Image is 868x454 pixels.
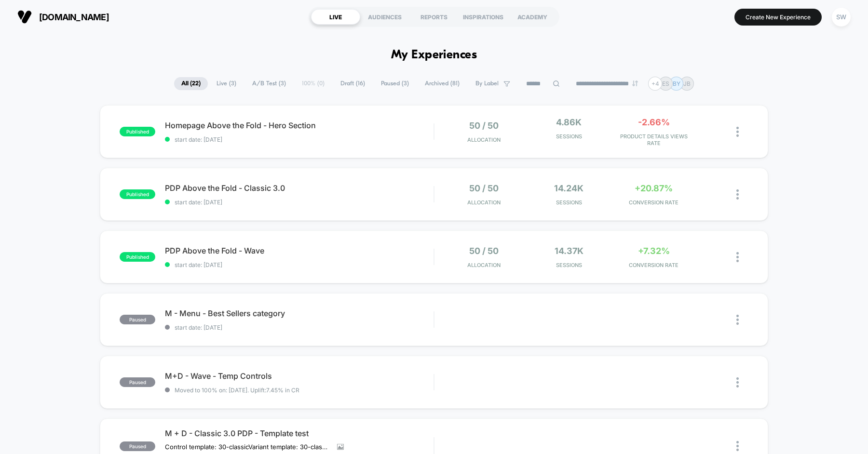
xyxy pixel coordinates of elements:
[829,7,854,27] button: SW
[467,136,501,143] span: Allocation
[333,77,372,90] span: Draft ( 16 )
[209,77,244,90] span: Live ( 3 )
[736,189,739,200] img: close
[555,246,583,256] span: 14.37k
[734,9,822,26] button: Create New Experience
[683,80,691,87] p: JB
[360,9,409,25] div: AUDIENCES
[736,315,739,325] img: close
[475,80,499,87] span: By Label
[120,441,155,451] span: paused
[469,246,499,256] span: 50 / 50
[14,9,112,25] button: [DOMAIN_NAME]
[614,199,694,206] span: CONVERSION RATE
[529,199,609,206] span: Sessions
[614,262,694,268] span: CONVERSION RATE
[245,77,293,90] span: A/B Test ( 3 )
[120,377,155,387] span: paused
[673,80,680,87] p: BY
[374,77,416,90] span: Paused ( 3 )
[17,10,32,24] img: Visually logo
[165,324,434,331] span: start date: [DATE]
[556,117,582,127] span: 4.86k
[165,136,434,143] span: start date: [DATE]
[529,133,609,140] span: Sessions
[469,183,499,193] span: 50 / 50
[409,9,459,25] div: REPORTS
[736,252,739,262] img: close
[120,252,155,262] span: published
[736,127,739,137] img: close
[662,80,669,87] p: ES
[467,262,501,268] span: Allocation
[635,183,673,193] span: +20.87%
[120,315,155,324] span: paused
[391,48,477,62] h1: My Experiences
[165,371,434,381] span: M+D - Wave - Temp Controls
[638,246,670,256] span: +7.32%
[467,199,501,206] span: Allocation
[638,117,670,127] span: -2.66%
[165,308,434,318] span: M - Menu - Best Sellers category
[648,77,662,91] div: + 4
[508,9,557,25] div: ACADEMY
[165,261,434,268] span: start date: [DATE]
[165,443,330,451] span: Control template: 30-classicVariant template: 30-classic-a-b
[832,8,851,27] div: SW
[165,183,434,193] span: PDP Above the Fold - Classic 3.0
[175,387,299,394] span: Moved to 100% on: [DATE] . Uplift: 7.45% in CR
[469,120,499,131] span: 50 / 50
[529,262,609,268] span: Sessions
[736,377,739,387] img: close
[632,80,638,86] img: end
[165,428,434,438] span: M + D - Classic 3.0 PDP - Template test
[39,12,109,22] span: [DOMAIN_NAME]
[311,9,360,25] div: LIVE
[614,133,694,147] span: PRODUCT DETAILS VIEWS RATE
[736,441,739,451] img: close
[418,77,467,90] span: Archived ( 81 )
[459,9,508,25] div: INSPIRATIONS
[120,127,155,136] span: published
[165,120,434,130] span: Homepage Above the Fold - Hero Section
[165,246,434,255] span: PDP Above the Fold - Wave
[120,189,155,199] span: published
[165,199,434,206] span: start date: [DATE]
[554,183,583,193] span: 14.24k
[174,77,208,90] span: All ( 22 )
